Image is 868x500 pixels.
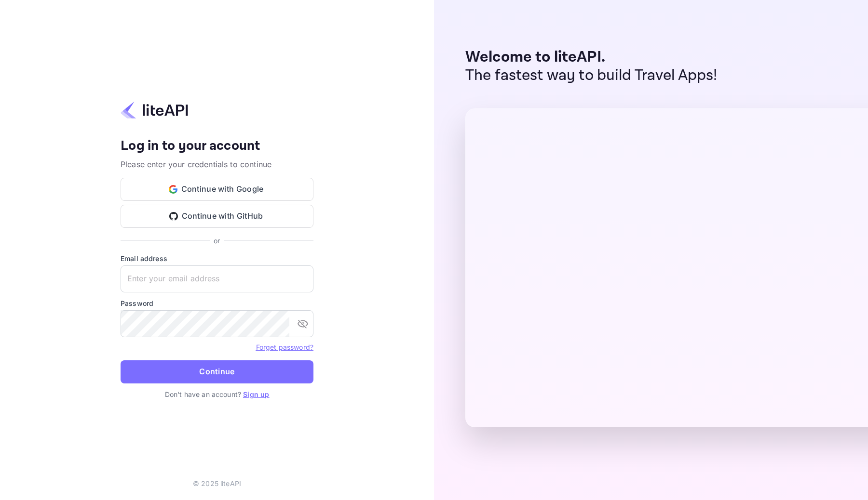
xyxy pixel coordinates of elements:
[243,390,269,398] a: Sign up
[256,342,313,352] a: Forget password?
[121,138,313,155] h4: Log in to your account
[465,66,718,85] p: The fastest way to build Travel Apps!
[121,178,313,201] button: Continue with Google
[293,314,312,333] button: toggle password visibility
[121,101,188,119] img: liteapi
[121,360,313,383] button: Continue
[121,158,313,170] p: Please enter your credentials to continue
[121,389,313,399] p: Don't have an account?
[121,298,313,308] label: Password
[121,265,313,292] input: Enter your email address
[121,253,313,263] label: Email address
[121,205,313,228] button: Continue with GitHub
[193,478,241,488] p: © 2025 liteAPI
[214,236,220,246] p: or
[465,48,718,66] p: Welcome to liteAPI.
[256,343,313,351] a: Forget password?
